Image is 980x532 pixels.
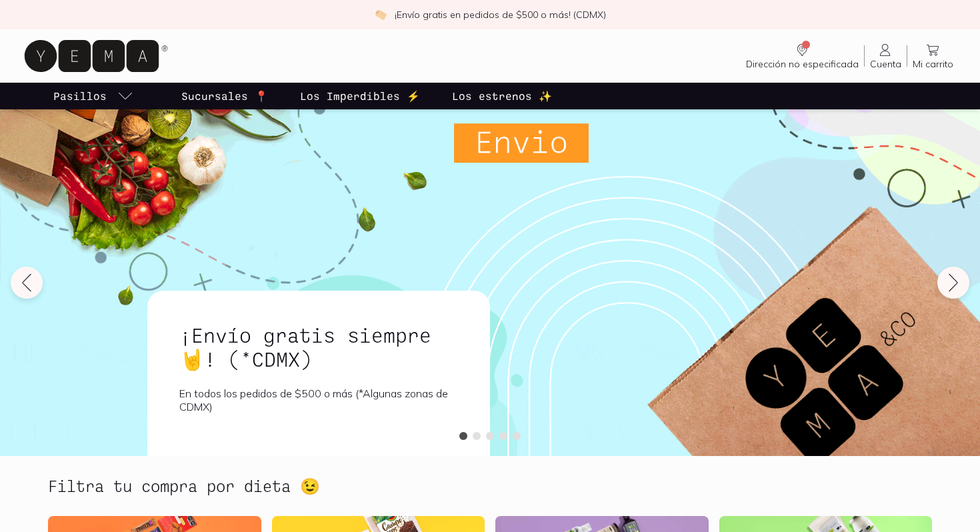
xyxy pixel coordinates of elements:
[452,88,552,104] p: Los estrenos ✨
[179,323,458,371] h1: ¡Envío gratis siempre🤘! (*CDMX)
[870,58,901,70] span: Cuenta
[907,42,959,70] a: Mi carrito
[395,8,606,21] p: ¡Envío gratis en pedidos de $500 o más! (CDMX)
[179,387,458,413] p: En todos los pedidos de $500 o más (*Algunas zonas de CDMX)
[449,83,555,109] a: Los estrenos ✨
[53,88,107,104] p: Pasillos
[48,477,320,495] h2: Filtra tu compra por dieta 😉
[865,42,907,70] a: Cuenta
[51,83,136,109] a: pasillo-todos-link
[746,58,859,70] span: Dirección no especificada
[297,83,423,109] a: Los Imperdibles ⚡️
[300,88,420,104] p: Los Imperdibles ⚡️
[913,58,953,70] span: Mi carrito
[179,83,271,109] a: Sucursales 📍
[741,42,864,70] a: Dirección no especificada
[375,9,387,21] img: check
[181,88,268,104] p: Sucursales 📍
